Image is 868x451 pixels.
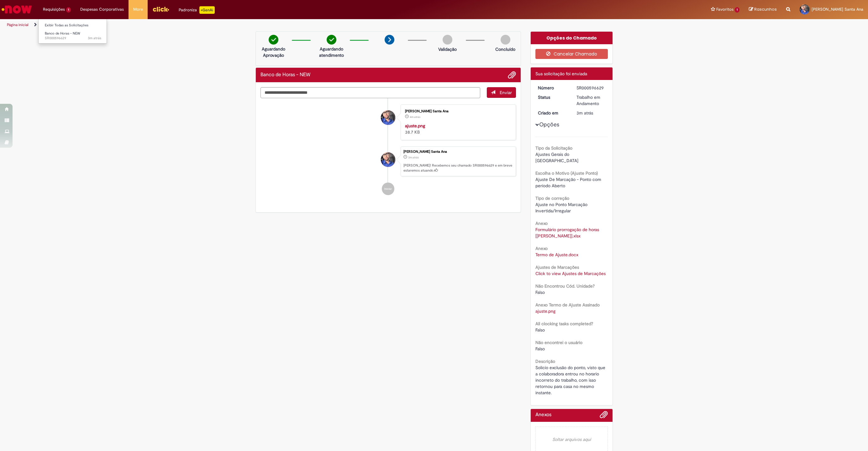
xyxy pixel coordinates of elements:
[88,36,101,40] span: 3m atrás
[535,321,593,326] b: All clocking tasks completed?
[533,110,572,116] dt: Criado em
[735,7,739,13] span: 1
[535,412,551,418] h2: Anexos
[260,98,516,202] ul: Histórico de tíquete
[39,30,108,42] a: Aberto SR000596629 : Banco de Horas - NEW
[535,49,608,59] button: Cancelar Chamado
[535,151,578,163] span: Ajustes Gerais do [GEOGRAPHIC_DATA]
[535,195,569,201] b: Tipo de correção
[535,252,578,257] a: Download de Termo de Ajuste.docx
[535,71,587,77] span: Sua solicitação foi enviada
[535,227,600,239] a: Download de Formulário prorrogação de horas [Jornada dobrada].xlsx
[535,358,555,364] b: Descrição
[316,46,347,58] p: Aguardando atendimento
[381,110,395,125] div: Rodrigo Luiz Da Rocha Santa Ana
[508,71,516,79] button: Adicionar anexos
[408,156,419,159] span: 3m atrás
[152,4,169,14] img: click_logo_yellow_360x200.png
[258,46,289,58] p: Aguardando Aprovação
[535,365,607,395] span: Solicio exclusão do ponto, visto que a colaboradora entrou no horario incorreto do trabalho, com ...
[535,283,595,289] b: Não Encontrou Cód. Unidade?
[576,110,593,116] time: 01/10/2025 12:18:20
[535,264,579,270] b: Ajustes de Marcações
[501,35,510,45] img: img-circle-grey.png
[269,35,278,45] img: check-circle-green.png
[381,152,395,167] div: Rodrigo Luiz Da Rocha Santa Ana
[535,202,589,214] span: Ajuste no Ponto Marcação Invertida/Irregular
[80,6,124,13] span: Despesas Corporativas
[531,32,613,44] div: Opções do Chamado
[533,85,572,91] dt: Número
[443,35,452,45] img: img-circle-grey.png
[576,110,606,116] div: 01/10/2025 12:18:20
[39,22,108,29] a: Exibir Todas as Solicitações
[43,6,65,13] span: Requisições
[405,123,425,129] a: ajuste.png
[260,72,310,78] h2: Banco de Horas - NEW Histórico de tíquete
[487,87,516,98] button: Enviar
[403,163,513,173] p: [PERSON_NAME]! Recebemos seu chamado SR000596629 e em breve estaremos atuando.
[535,340,582,345] b: Não encontrei o usuário
[535,289,545,295] span: Falso
[438,46,457,52] p: Validação
[535,220,548,226] b: Anexo
[500,90,512,95] span: Enviar
[385,35,394,45] img: arrow-next.png
[535,145,572,151] b: Tipo da Solicitação
[38,19,107,44] ul: Requisições
[1,3,33,16] img: ServiceNow
[410,115,420,119] span: 4m atrás
[260,87,481,98] textarea: Digite sua mensagem aqui...
[535,308,555,314] a: Download de ajuste.png
[327,35,336,45] img: check-circle-green.png
[535,346,545,352] span: Falso
[535,271,606,276] a: Click to view Ajustes de Marcações
[535,246,548,251] b: Anexo
[535,170,598,176] b: Escolha o Motivo (Ajuste Ponto)
[408,156,419,159] time: 01/10/2025 12:18:20
[260,146,516,177] li: Rodrigo Luiz Da Rocha Santa Ana
[403,150,513,154] div: [PERSON_NAME] Santa Ana
[88,36,101,40] time: 01/10/2025 12:18:30
[133,6,143,13] span: More
[5,19,574,31] ul: Trilhas de página
[535,327,545,333] span: Falso
[716,6,734,13] span: Favoritos
[410,115,420,119] time: 01/10/2025 12:17:29
[199,6,215,14] p: +GenAi
[754,6,777,12] span: Rascunhos
[45,36,101,41] span: SR000596629
[179,6,215,14] div: Padroniza
[576,94,606,107] div: Trabalho em Andamento
[600,411,608,422] button: Adicionar anexos
[495,46,515,52] p: Concluído
[66,7,71,13] span: 1
[405,123,509,135] div: 38.7 KB
[749,7,777,13] a: Rascunhos
[576,110,593,116] span: 3m atrás
[576,85,606,91] div: SR000596629
[535,177,602,188] span: Ajuste De Marcação - Ponto com período Aberto
[535,302,600,308] b: Anexo Termo de Ajuste Assinado
[812,7,863,12] span: [PERSON_NAME] Santa Ana
[7,22,29,27] a: Página inicial
[533,94,572,100] dt: Status
[45,31,80,36] span: Banco de Horas - NEW
[405,109,509,113] div: [PERSON_NAME] Santa Ana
